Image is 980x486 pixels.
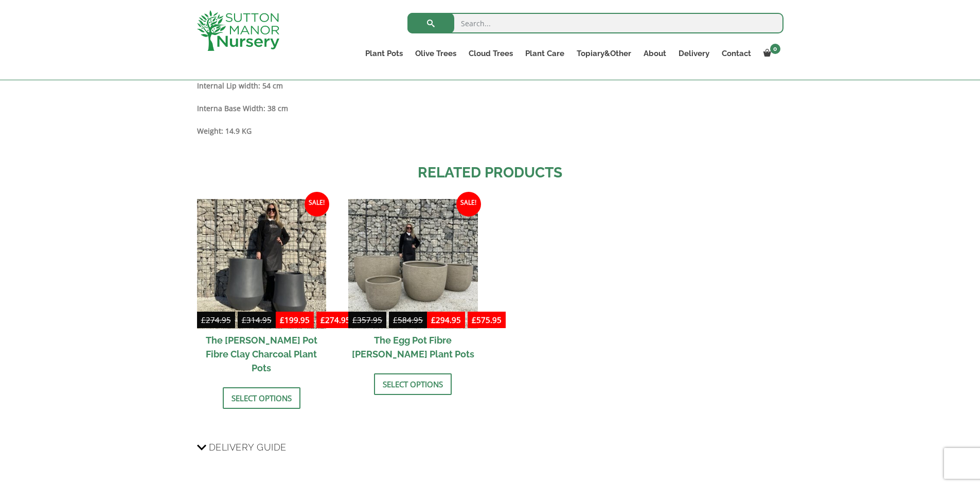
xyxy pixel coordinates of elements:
bdi: 199.95 [280,315,310,325]
img: The Egg Pot Fibre Clay Champagne Plant Pots [348,199,477,328]
a: Delivery [672,46,716,61]
a: Contact [716,46,757,61]
a: Sale! £274.95-£314.95 £199.95-£274.95 The [PERSON_NAME] Pot Fibre Clay Charcoal Plant Pots [197,199,326,379]
a: Topiary&Other [571,46,637,61]
span: £ [393,315,398,325]
bdi: 294.95 [431,315,461,325]
a: Olive Trees [409,46,462,61]
a: Sale! £357.95-£584.95 £294.95-£575.95 The Egg Pot Fibre [PERSON_NAME] Plant Pots [348,199,477,365]
bdi: 584.95 [393,315,423,325]
a: Cloud Trees [462,46,519,61]
a: Select options for “The Egg Pot Fibre Clay Champagne Plant Pots” [374,373,452,395]
span: £ [201,315,206,325]
span: Sale! [305,192,329,217]
strong: Interna Base Width: 38 cm [197,103,288,113]
h2: Related products [197,162,783,184]
span: 0 [770,44,780,54]
img: The Bien Hoa Pot Fibre Clay Charcoal Plant Pots [197,199,326,328]
ins: - [276,314,354,329]
span: £ [431,315,436,325]
a: 0 [757,46,783,61]
a: About [637,46,672,61]
bdi: 274.95 [320,315,350,325]
a: Plant Care [519,46,571,61]
span: £ [242,315,246,325]
span: Delivery Guide [209,438,287,457]
bdi: 357.95 [352,315,382,325]
span: £ [280,315,284,325]
a: Plant Pots [359,46,409,61]
h2: The Egg Pot Fibre [PERSON_NAME] Plant Pots [348,329,477,366]
bdi: 575.95 [472,315,502,325]
ins: - [427,314,506,329]
del: - [197,314,276,329]
span: £ [352,315,357,325]
span: Sale! [456,192,481,217]
strong: Weight: 14.9 KG [197,126,252,136]
del: - [348,314,427,329]
a: Select options for “The Bien Hoa Pot Fibre Clay Charcoal Plant Pots” [223,387,300,409]
bdi: 314.95 [242,315,272,325]
input: Search... [407,13,783,33]
span: £ [320,315,325,325]
h2: The [PERSON_NAME] Pot Fibre Clay Charcoal Plant Pots [197,329,326,380]
span: £ [472,315,476,325]
strong: Internal Lip width: 54 cm [197,81,283,91]
bdi: 274.95 [201,315,231,325]
img: logo [197,10,279,51]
